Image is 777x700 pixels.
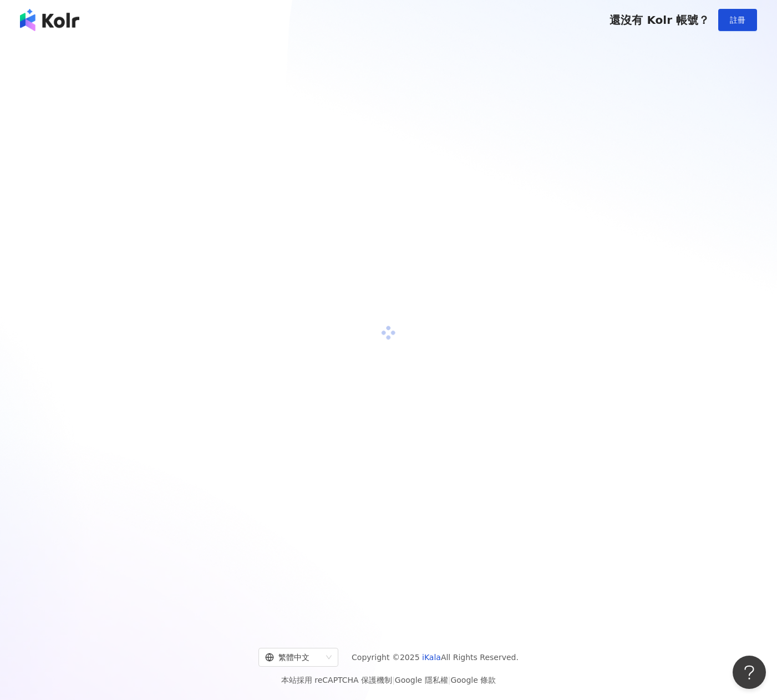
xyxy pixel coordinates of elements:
[422,653,441,662] a: iKala
[448,676,451,684] span: |
[733,656,766,689] iframe: Help Scout Beacon - Open
[352,651,519,664] span: Copyright © 2025 All Rights Reserved.
[395,676,448,684] a: Google 隱私權
[265,648,322,666] div: 繁體中文
[610,13,709,27] span: 還沒有 Kolr 帳號？
[718,9,757,31] button: 註冊
[450,676,496,684] a: Google 條款
[20,9,79,31] img: logo
[392,676,395,684] span: |
[281,673,496,687] span: 本站採用 reCAPTCHA 保護機制
[730,16,745,24] span: 註冊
